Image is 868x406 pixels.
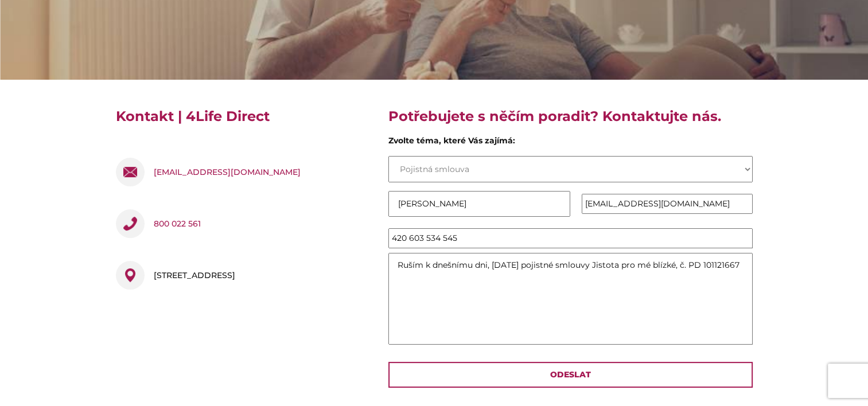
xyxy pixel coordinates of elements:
input: Jméno a příjmení [388,191,571,217]
h4: Potřebujete s něčím poradit? Kontaktujte nás. [388,107,753,135]
a: [EMAIL_ADDRESS][DOMAIN_NAME] [154,158,301,186]
input: Telefonní číslo [388,228,753,248]
h4: Kontakt | 4Life Direct [116,107,371,135]
input: Odeslat [388,362,753,388]
input: Email [582,194,753,214]
div: Zvolte téma, které Vás zajímá: [388,135,753,151]
a: 800 022 561 [154,209,201,238]
div: [STREET_ADDRESS] [154,261,235,290]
